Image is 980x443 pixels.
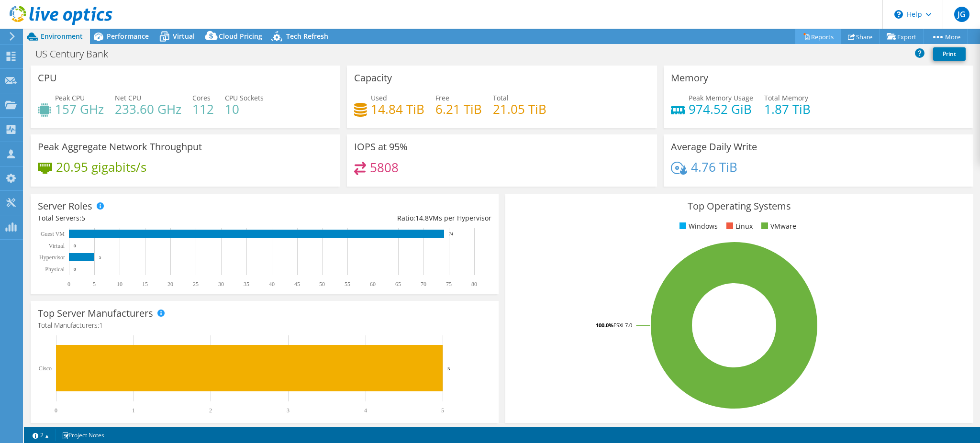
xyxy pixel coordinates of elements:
a: Project Notes [55,429,111,441]
text: 20 [167,281,173,288]
text: 25 [193,281,199,288]
text: 10 [117,281,122,288]
text: 5 [447,365,450,371]
span: Used [371,93,387,102]
text: 40 [269,281,275,288]
h4: 112 [192,104,214,114]
text: Guest VM [41,231,65,237]
a: Export [880,29,924,44]
text: 15 [142,281,148,288]
text: 0 [74,244,76,248]
h4: Total Manufacturers: [38,320,491,331]
h4: 157 GHz [55,104,104,114]
span: Tech Refresh [286,32,328,41]
li: Linux [724,221,753,232]
h4: 20.95 gigabits/s [56,162,146,172]
text: 74 [449,232,454,236]
span: Net CPU [115,93,141,102]
h3: Capacity [354,73,392,83]
span: Environment [41,32,83,41]
h3: IOPS at 95% [354,142,408,152]
tspan: ESXi 7.0 [613,321,632,329]
h3: Top Operating Systems [512,201,966,211]
h4: 1.87 TiB [764,104,811,114]
text: 2 [209,407,212,414]
text: 1 [132,407,135,414]
span: Performance [107,32,149,41]
a: Share [841,29,880,44]
text: Hypervisor [39,254,65,261]
a: Print [933,47,966,61]
div: Ratio: VMs per Hypervisor [265,213,491,223]
tspan: 100.0% [596,321,613,329]
text: 30 [218,281,224,288]
span: 1 [99,321,103,330]
text: 60 [370,281,376,288]
li: Windows [677,221,718,232]
text: 5 [99,255,101,260]
h4: 974.52 GiB [689,104,753,114]
h4: 4.76 TiB [691,162,737,172]
span: Cloud Pricing [219,32,262,41]
text: 55 [345,281,350,288]
text: Virtual [49,243,65,249]
span: Virtual [173,32,195,41]
text: 75 [446,281,452,288]
text: 4 [364,407,367,414]
div: Total Servers: [38,213,265,223]
text: 35 [244,281,249,288]
h1: US Century Bank [31,49,123,59]
span: Cores [192,93,211,102]
text: 50 [319,281,325,288]
li: VMware [759,221,796,232]
span: 5 [81,213,85,222]
text: 45 [294,281,300,288]
h3: CPU [38,73,57,83]
svg: \n [894,10,903,19]
text: 5 [441,407,444,414]
h3: Peak Aggregate Network Throughput [38,142,202,152]
a: More [924,29,968,44]
h3: Top Server Manufacturers [38,308,153,319]
text: 5 [93,281,96,288]
a: 2 [26,429,56,441]
span: Total Memory [764,93,808,102]
text: 0 [67,281,70,288]
h3: Average Daily Write [671,142,757,152]
span: CPU Sockets [225,93,264,102]
text: 3 [287,407,290,414]
a: Reports [795,29,841,44]
h3: Server Roles [38,201,92,211]
span: 14.8 [415,213,429,222]
h3: Memory [671,73,708,83]
h4: 21.05 TiB [493,104,546,114]
text: 0 [55,407,57,414]
text: Cisco [39,365,52,372]
h4: 6.21 TiB [435,104,482,114]
text: 0 [74,267,76,272]
text: 65 [395,281,401,288]
h4: 10 [225,104,264,114]
h4: 5808 [370,162,399,173]
span: JG [954,7,969,22]
text: 70 [421,281,426,288]
text: Physical [45,266,65,273]
h4: 233.60 GHz [115,104,181,114]
span: Free [435,93,449,102]
span: Peak Memory Usage [689,93,753,102]
span: Peak CPU [55,93,85,102]
text: 80 [471,281,477,288]
span: Total [493,93,509,102]
h4: 14.84 TiB [371,104,424,114]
